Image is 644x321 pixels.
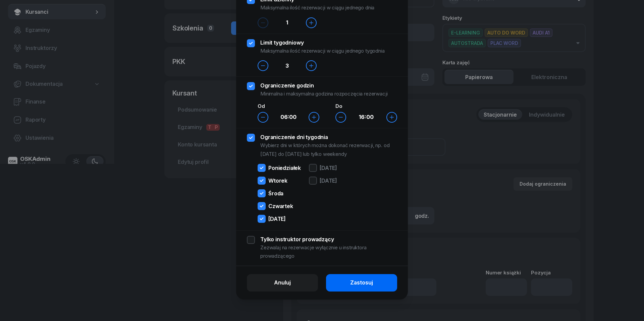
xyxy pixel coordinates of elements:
div: Minimalna i maksymalna godzina rozpoczęcia rezerwacji [260,89,388,98]
div: 06:00 [268,113,309,122]
div: Zezwalaj na rezerwacje wyłącznie u instruktora prowadzącego [260,243,397,260]
div: Poniedziałek [268,165,301,171]
button: Zastosuj [326,274,397,292]
button: Anuluj [247,274,318,292]
div: Anuluj [274,278,291,287]
div: Czwartek [268,203,293,209]
div: Limit tygodniowy [260,39,385,47]
div: Wybierz dni w których można dokonać rezerwacji, np. od [DATE] do [DATE] lub tylko weekendy [260,141,397,158]
div: Ograniczenie godzin [260,81,388,89]
div: [DATE] [320,165,337,171]
div: 16:00 [346,113,386,122]
div: [DATE] [268,216,286,221]
div: Ograniczenie dni tygodnia [260,133,397,141]
div: [DATE] [320,178,337,183]
div: 3 [268,62,306,70]
div: 1 [268,18,306,27]
div: Tylko instruktor prowadzący [260,235,397,243]
div: Maksymalna ilość rezerwacji w ciągu jednego tygodnia [260,47,385,55]
div: Wtorek [268,178,287,183]
div: Maksymalna ilość rezerwacji w ciągu jednego dnia [260,3,374,12]
div: Zastosuj [350,278,373,287]
div: Środa [268,191,283,196]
